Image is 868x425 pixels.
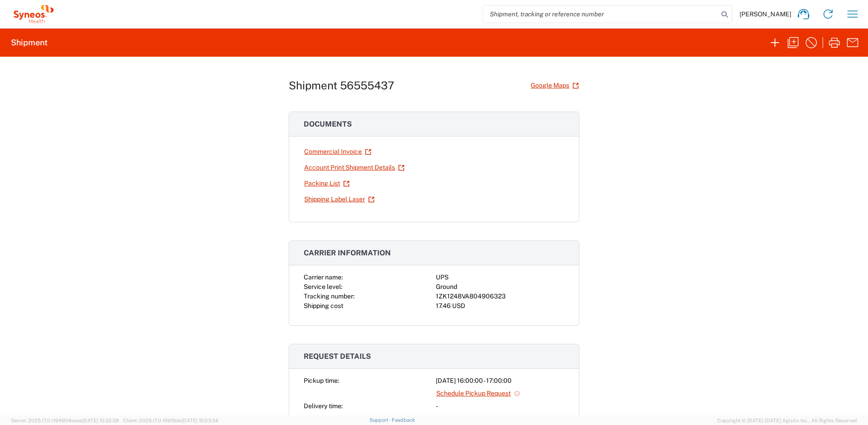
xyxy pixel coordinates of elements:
[304,293,355,300] span: Tracking number:
[717,416,857,425] span: Copyright © [DATE]-[DATE] Agistix Inc., All Rights Reserved
[304,191,375,207] a: Shipping Label Laser
[82,418,119,423] span: [DATE] 10:32:38
[304,302,343,309] span: Shipping cost
[483,5,718,23] input: Shipment, tracking or reference number
[304,352,371,361] span: Request details
[304,283,342,290] span: Service level:
[304,144,372,160] a: Commercial Invoice
[123,418,218,423] span: Client: 2025.17.0-159f9de
[436,401,564,411] div: -
[392,417,415,423] a: Feedback
[530,78,579,93] a: Google Maps
[436,273,564,282] div: UPS
[11,37,48,48] h2: Shipment
[289,79,394,92] h1: Shipment 56555437
[436,282,564,292] div: Ground
[740,10,791,18] span: [PERSON_NAME]
[182,418,218,423] span: [DATE] 10:23:34
[304,176,350,191] a: Packing List
[436,301,564,311] div: 17.46 USD
[11,418,119,423] span: Server: 2025.17.0-1194904eeae
[304,249,391,257] span: Carrier information
[436,386,521,401] a: Schedule Pickup Request
[304,160,405,176] a: Account Print Shipment Details
[304,120,352,128] span: Documents
[304,377,339,384] span: Pickup time:
[304,402,343,410] span: Delivery time:
[304,274,343,281] span: Carrier name:
[370,417,392,423] a: Support
[436,376,564,386] div: [DATE] 16:00:00 - 17:00:00
[436,292,564,301] div: 1ZK1248VA804906323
